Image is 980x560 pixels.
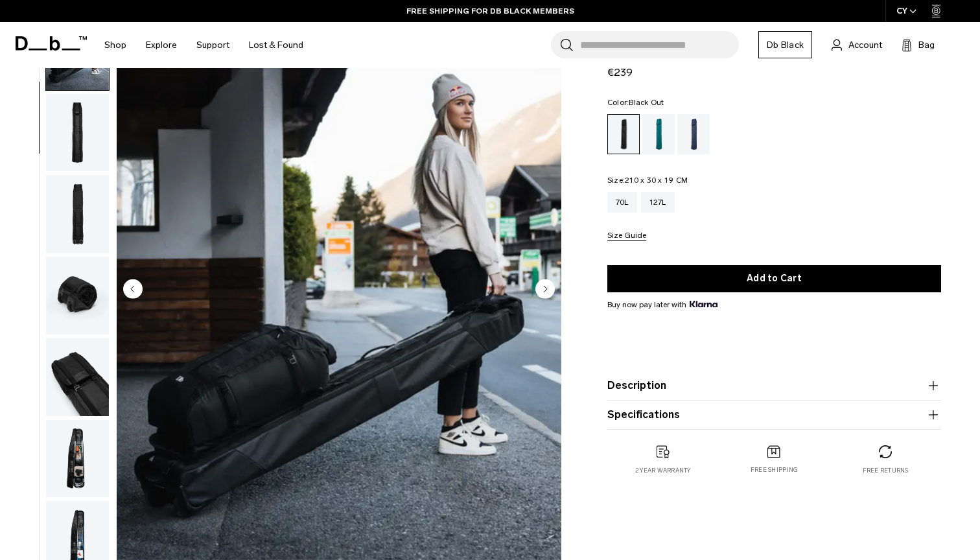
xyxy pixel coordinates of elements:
[607,378,941,393] button: Description
[863,466,909,475] p: Free returns
[607,114,640,154] a: Black Out
[104,22,126,68] a: Shop
[690,301,717,307] img: {"height" => 20, "alt" => "Klarna"}
[46,338,109,416] img: Snow Roller 70L Black Out
[46,420,109,498] img: Snow Roller 70L Black Out
[641,192,675,213] a: 127L
[146,22,177,68] a: Explore
[625,176,688,185] span: 210 x 30 x 19 CM
[46,94,109,172] img: Snow Roller 70L Black Out
[677,114,710,154] a: Blue Hour
[406,5,574,17] a: FREE SHIPPING FOR DB BLACK MEMBERS
[635,466,691,475] p: 2 year warranty
[848,38,882,52] span: Account
[751,465,798,474] p: Free shipping
[607,192,637,213] a: 70L
[918,38,935,52] span: Bag
[45,256,110,335] button: Snow Roller 70L Black Out
[832,37,882,52] a: Account
[642,114,675,154] a: Midnight Teal
[607,66,633,78] span: €239
[45,419,110,498] button: Snow Roller 70L Black Out
[607,231,646,241] button: Size Guide
[758,31,812,58] a: Db Black
[95,22,313,68] nav: Main Navigation
[45,93,110,172] button: Snow Roller 70L Black Out
[607,176,688,184] legend: Size:
[607,99,664,106] legend: Color:
[45,174,110,253] button: Snow Roller 70L Black Out
[607,299,717,310] span: Buy now pay later with
[196,22,229,68] a: Support
[123,279,143,301] button: Previous slide
[46,257,109,334] img: Snow Roller 70L Black Out
[607,265,941,292] button: Add to Cart
[629,98,664,107] span: Black Out
[249,22,303,68] a: Lost & Found
[46,175,109,253] img: Snow Roller 70L Black Out
[535,279,555,301] button: Next slide
[45,338,110,417] button: Snow Roller 70L Black Out
[902,37,935,52] button: Bag
[607,407,941,423] button: Specifications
